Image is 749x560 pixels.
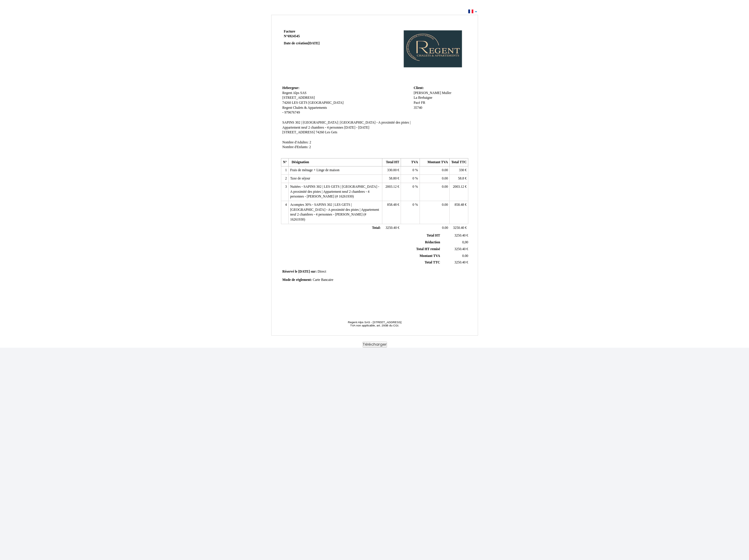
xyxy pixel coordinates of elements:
[298,270,310,273] span: [DATE]
[288,158,382,166] th: Désignation
[462,254,468,258] span: 0.00
[459,168,464,172] span: 330
[414,96,432,100] span: La Brehaigne
[441,246,469,253] td: €
[401,29,467,74] img: logo
[425,260,440,264] span: Total TTC
[284,111,300,114] span: 979676749
[414,106,422,110] span: 35740
[382,201,401,224] td: €
[442,177,448,180] span: 0.00
[282,278,312,282] span: Mode de règlement:
[454,260,466,264] span: 3250.40
[441,232,469,239] td: €
[282,106,292,110] span: Regent
[450,158,468,166] th: Total TTC
[387,168,397,172] span: 330.00
[401,175,420,183] td: %
[309,145,311,149] span: 2
[325,130,337,134] span: Les Gets
[382,224,401,232] td: €
[442,226,448,230] span: 0.00
[458,177,464,180] span: 58.8
[414,101,420,105] span: Pacé
[281,158,288,166] th: N°
[455,203,464,207] span: 858.48
[382,175,401,183] td: €
[382,166,401,175] td: €
[318,270,326,273] span: Direct
[282,140,309,144] span: Nombre d'Adultes:
[442,203,448,207] span: 0.00
[290,203,379,221] span: Acomptes 30% - SAPINS 302 | LES GETS | [GEOGRAPHIC_DATA] - A proximité des pistes | Appartement n...
[282,130,315,134] span: [STREET_ADDRESS]
[281,201,288,224] td: 4
[282,111,284,114] span: -
[363,341,387,348] button: Télécharger
[309,140,311,144] span: 2
[281,183,288,201] td: 3
[350,324,399,327] span: TVA non applicable, art. 293B du CGI.
[308,41,319,45] span: [DATE]
[281,166,288,175] td: 1
[313,278,333,282] span: Carte Bancaire
[290,168,339,172] span: Frais de ménage + Linge de maison
[293,106,327,110] span: Chalets & Appartements
[282,86,300,90] span: Hebergeur:
[420,254,440,258] span: Montant TVA
[416,247,440,251] span: Total HT remisé
[412,185,414,189] span: 0
[348,321,402,324] span: Regent Alps SAS - [STREET_ADDRESS]
[282,270,298,273] span: Réservé le
[420,158,449,166] th: Montant TVA
[282,101,291,105] span: 74260
[344,126,369,130] span: [DATE] - [DATE]
[288,34,300,38] span: 6924545
[441,259,469,266] td: €
[382,183,401,201] td: €
[454,234,466,237] span: 3250.40
[427,234,440,237] span: Total HT
[284,30,295,33] span: Facture
[316,130,324,134] span: 74260
[372,226,381,230] span: Total:
[401,166,420,175] td: %
[292,101,308,105] span: LES GETS
[311,270,317,273] span: sur:
[389,177,397,180] span: 58.80
[290,185,379,198] span: Nuitées - SAPINS 302 | LES GETS | [GEOGRAPHIC_DATA] - A proximité des pistes | Appartement neuf 2...
[412,177,414,180] span: 0
[414,91,441,95] span: [PERSON_NAME]
[454,247,466,251] span: 3250.40
[442,168,448,172] span: 0.00
[401,201,420,224] td: %
[290,177,310,180] span: Taxe de séjour
[414,86,424,90] span: Client:
[387,203,397,207] span: 858.48
[421,101,425,105] span: FR
[450,224,468,232] td: €
[401,158,420,166] th: TVA
[450,201,468,224] td: €
[453,185,464,189] span: 2003.12
[453,226,464,230] span: 3250.40
[401,183,420,201] td: %
[442,91,451,95] span: Muller
[450,166,468,175] td: €
[386,226,397,230] span: 3250.40
[442,185,448,189] span: 0.00
[412,203,414,207] span: 0
[282,121,411,130] span: SAPINS 302 | [GEOGRAPHIC_DATA] | [GEOGRAPHIC_DATA] - A proximité des pistes | Appartement neuf 2 ...
[382,158,401,166] th: Total HT
[284,34,355,39] strong: N°
[284,41,320,45] strong: Date de création
[281,175,288,183] td: 2
[385,185,397,189] span: 2003.12
[412,168,414,172] span: 0
[282,96,315,100] span: [STREET_ADDRESS]
[450,183,468,201] td: €
[425,240,440,244] span: Réduction
[462,240,468,244] span: 0,00
[450,175,468,183] td: €
[282,145,308,149] span: Nombre d'Enfants:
